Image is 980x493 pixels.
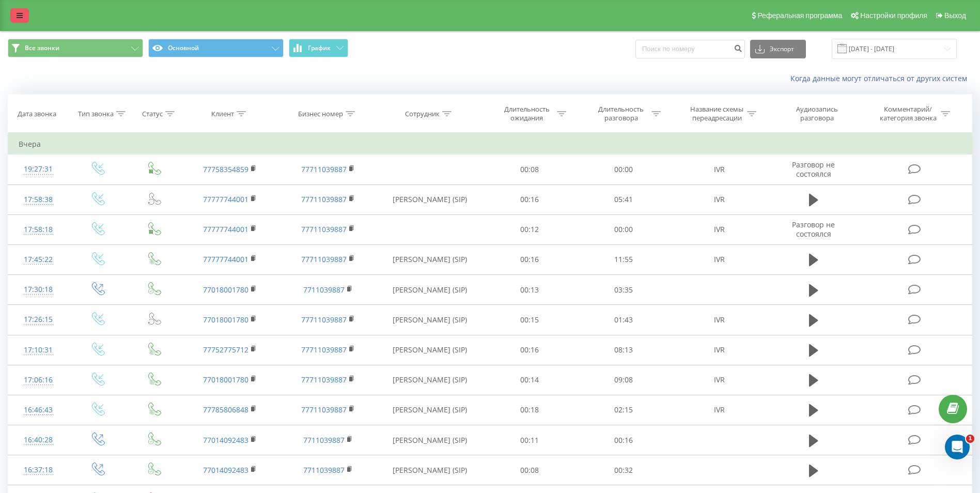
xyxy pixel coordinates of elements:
iframe: Intercom live chat [945,435,970,459]
div: Длительность ожидания [499,105,554,122]
td: 00:08 [483,155,577,184]
div: Название схемы переадресации [689,105,744,122]
span: Все звонки [25,44,59,52]
a: 7711039887 [303,285,345,295]
a: 77018001780 [203,375,248,384]
td: IVR [671,395,768,425]
td: [PERSON_NAME] (SIP) [377,335,483,365]
a: 77711039887 [301,164,347,174]
div: 16:46:43 [19,400,58,420]
td: [PERSON_NAME] (SIP) [377,425,483,455]
a: 77711039887 [301,405,347,414]
div: Бизнес номер [298,110,343,118]
td: 02:15 [577,395,671,425]
div: 16:40:28 [19,430,58,450]
a: 77785806848 [203,405,248,414]
a: 77711039887 [301,315,347,325]
td: IVR [671,184,768,214]
a: 77711039887 [301,375,347,384]
button: Экспорт [750,40,806,58]
span: Реферальная программа [757,11,842,20]
div: 17:58:38 [19,190,58,210]
input: Поиск по номеру [635,40,745,58]
div: Клиент [211,110,234,118]
button: Все звонки [8,39,143,57]
span: Разговор не состоялся [792,160,835,179]
td: 00:14 [483,365,577,395]
a: 77777744001 [203,224,248,234]
div: 17:58:18 [19,220,58,240]
a: 7711039887 [303,465,345,475]
div: 17:10:31 [19,340,58,360]
td: IVR [671,244,768,274]
span: Разговор не состоялся [792,220,835,239]
div: 19:27:31 [19,159,58,179]
td: IVR [671,155,768,184]
td: 00:00 [577,214,671,244]
td: IVR [671,335,768,365]
a: 77711039887 [301,224,347,234]
td: IVR [671,365,768,395]
a: 77014092483 [203,465,248,475]
td: 00:16 [483,335,577,365]
td: [PERSON_NAME] (SIP) [377,455,483,485]
td: 00:13 [483,275,577,305]
td: 00:16 [483,244,577,274]
td: [PERSON_NAME] (SIP) [377,305,483,335]
span: Выход [944,11,966,20]
div: 17:06:16 [19,370,58,390]
a: 77777744001 [203,194,248,204]
td: 00:16 [483,184,577,214]
td: [PERSON_NAME] (SIP) [377,365,483,395]
button: Основной [148,39,284,57]
div: 17:30:18 [19,280,58,300]
a: 77758354859 [203,164,248,174]
td: 05:41 [577,184,671,214]
button: График [289,39,348,57]
td: 00:18 [483,395,577,425]
td: 09:08 [577,365,671,395]
a: 77752775712 [203,345,248,355]
td: Вчера [8,134,972,155]
div: Аудиозапись разговора [784,105,851,122]
td: 11:55 [577,244,671,274]
a: 77014092483 [203,435,248,445]
span: Настройки профиля [860,11,927,20]
td: [PERSON_NAME] (SIP) [377,275,483,305]
td: [PERSON_NAME] (SIP) [377,184,483,214]
td: 00:08 [483,455,577,485]
td: IVR [671,305,768,335]
div: Статус [142,110,163,118]
a: 77777744001 [203,254,248,264]
div: Комментарий/категория звонка [878,105,938,122]
a: 77711039887 [301,194,347,204]
td: 00:12 [483,214,577,244]
div: Дата звонка [18,110,56,118]
td: [PERSON_NAME] (SIP) [377,395,483,425]
td: 00:00 [577,155,671,184]
div: Тип звонка [78,110,114,118]
td: 00:15 [483,305,577,335]
a: 77018001780 [203,315,248,325]
td: 00:11 [483,425,577,455]
div: Сотрудник [405,110,440,118]
div: 17:45:22 [19,250,58,270]
td: 00:32 [577,455,671,485]
a: Когда данные могут отличаться от других систем [790,73,972,83]
td: 08:13 [577,335,671,365]
a: 77711039887 [301,345,347,355]
span: График [308,44,331,52]
td: 01:43 [577,305,671,335]
td: IVR [671,214,768,244]
a: 77711039887 [301,254,347,264]
div: Длительность разговора [594,105,649,122]
td: 00:16 [577,425,671,455]
div: 16:37:18 [19,460,58,480]
a: 7711039887 [303,435,345,445]
td: 03:35 [577,275,671,305]
div: 17:26:15 [19,310,58,330]
td: [PERSON_NAME] (SIP) [377,244,483,274]
a: 77018001780 [203,285,248,295]
span: 1 [966,435,974,443]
